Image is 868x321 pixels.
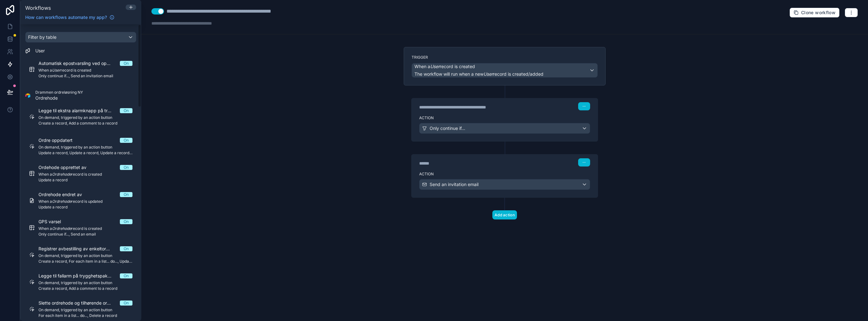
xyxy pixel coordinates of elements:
span: When a record is created [414,63,475,70]
label: Action [419,115,590,120]
span: Clone workflow [801,10,836,15]
label: Trigger [412,55,598,60]
a: How can workflows automate my app? [23,14,117,20]
button: Add action [492,210,517,219]
label: Action [419,172,590,177]
em: User [430,64,440,69]
button: Clone workflow [789,8,840,18]
span: Workflows [25,5,51,11]
span: The workflow will run when a new record is created/added [414,71,543,77]
button: Send an invitation email [419,179,590,190]
button: Only continue if... [419,123,590,134]
em: User [484,71,493,77]
span: How can workflows automate my app? [25,14,107,20]
span: Only continue if... [430,125,465,131]
span: Send an invitation email [430,181,478,188]
button: When aUserrecord is createdThe workflow will run when a newUserrecord is created/added [412,63,598,78]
